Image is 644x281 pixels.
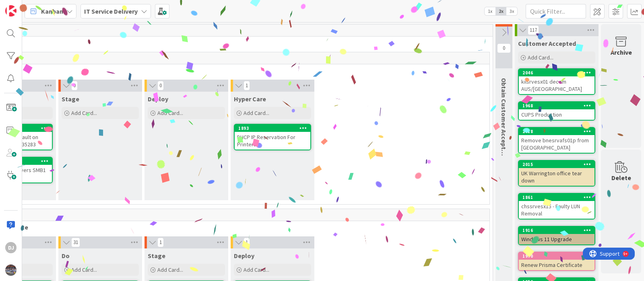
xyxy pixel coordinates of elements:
span: Stage [148,252,165,260]
div: 1861 [519,194,594,201]
span: Add Card... [244,109,269,117]
span: Do [62,252,70,260]
b: IT Service Delivery [84,7,138,15]
div: Archive [611,47,632,57]
img: avatar [5,265,17,276]
div: 1861 [522,195,594,200]
div: 1916Windows 11 Upgrade [519,227,594,244]
div: 1916 [522,228,594,233]
a: 1968CUPS Production [518,101,595,121]
span: Customer Accepted [518,39,576,47]
div: 2018 [519,128,594,135]
div: 9+ [41,3,45,10]
span: 31 [71,238,80,247]
div: 1861chssrvesx15 - Faulty LUN Removal [519,194,594,219]
div: 1970Renew Prisma Certificate [519,252,594,270]
div: UK Warrington office tear down [519,168,594,186]
div: 1968 [522,103,594,109]
a: 1893DHCP IP Reservation For Printers [234,124,311,150]
span: Add Card... [157,266,183,273]
input: Quick Filter... [526,4,586,18]
div: 2046kilsrvesx01 decom AUS/[GEOGRAPHIC_DATA] [519,69,594,94]
span: Kanban [41,6,63,16]
div: CUPS Production [519,109,594,120]
div: 1893 [238,125,310,131]
div: Renew Prisma Certificate [519,260,594,270]
div: 2015 [519,161,594,168]
div: 1916 [519,227,594,234]
div: Windows 11 Upgrade [519,234,594,244]
div: 2046 [519,69,594,76]
span: Stage [62,95,79,103]
div: chssrvesx15 - Faulty LUN Removal [519,201,594,219]
span: 117 [528,25,539,35]
span: 0 [157,81,164,90]
div: 2015 [522,162,594,167]
span: 1 [157,238,164,247]
div: 2046 [522,70,594,76]
span: Obtain Customer Acceptance [500,78,508,164]
div: Delete [611,173,631,183]
div: 2018Remove bnesrvafs01p from [GEOGRAPHIC_DATA] [519,128,594,153]
a: 2046kilsrvesx01 decom AUS/[GEOGRAPHIC_DATA] [518,68,595,95]
span: Add Card... [157,109,183,117]
div: 1893DHCP IP Reservation For Printers [235,125,310,150]
span: 3x [506,7,517,15]
span: Add Card... [244,266,269,273]
img: Visit kanbanzone.com [5,5,17,16]
div: 1968CUPS Production [519,102,594,120]
span: Deploy [234,252,254,260]
div: 1968 [519,102,594,109]
div: DJ [5,242,17,253]
a: 2015UK Warrington office tear down [518,160,595,187]
div: 2018 [522,129,594,134]
span: Hyper Care [234,95,266,103]
span: Add Card... [71,109,97,117]
div: kilsrvesx01 decom AUS/[GEOGRAPHIC_DATA] [519,76,594,94]
a: 1861chssrvesx15 - Faulty LUN Removal [518,193,595,219]
div: 2015UK Warrington office tear down [519,161,594,186]
div: 1893 [235,125,310,132]
span: 0 [497,43,511,53]
a: 2018Remove bnesrvafs01p from [GEOGRAPHIC_DATA] [518,127,595,154]
span: Add Card... [528,54,553,61]
span: 1 [244,238,250,247]
span: 0 [71,81,78,90]
span: 1 [244,81,250,90]
div: 1970 [519,252,594,260]
span: Support [17,1,37,11]
span: Deploy [148,95,168,103]
a: 1970Renew Prisma Certificate [518,252,595,271]
div: 1970 [522,253,594,259]
span: 1x [485,7,495,15]
a: 1916Windows 11 Upgrade [518,226,595,245]
div: Remove bnesrvafs01p from [GEOGRAPHIC_DATA] [519,135,594,153]
span: 2x [495,7,506,15]
span: Add Card... [71,266,97,273]
div: DHCP IP Reservation For Printers [235,132,310,150]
